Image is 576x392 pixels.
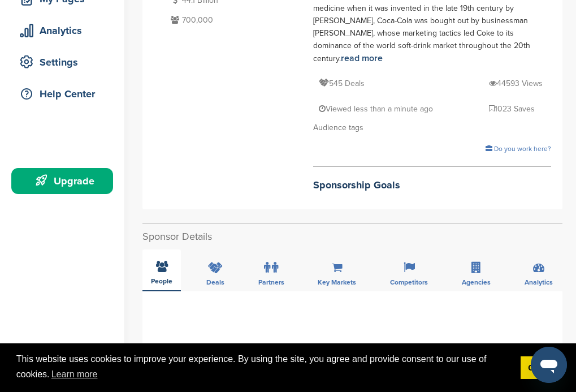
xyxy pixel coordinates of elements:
[489,76,543,91] p: 44593 Views
[17,52,113,72] div: Settings
[258,279,284,286] span: Partners
[206,279,224,286] span: Deals
[17,84,113,104] div: Help Center
[142,229,562,244] h2: Sponsor Details
[17,20,113,41] div: Analytics
[486,145,551,153] a: Do you work here?
[318,279,356,286] span: Key Markets
[313,178,551,193] h2: Sponsorship Goals
[11,81,113,107] a: Help Center
[151,278,172,285] span: People
[16,352,512,383] span: This website uses cookies to improve your experience. By using the site, you agree and provide co...
[521,356,560,379] a: dismiss cookie message
[390,279,428,286] span: Competitors
[50,366,99,383] a: learn more about cookies
[489,102,535,116] p: 1023 Saves
[525,279,553,286] span: Analytics
[319,102,433,116] p: Viewed less than a minute ago
[494,145,551,153] span: Do you work here?
[11,49,113,75] a: Settings
[17,171,113,191] div: Upgrade
[319,76,365,91] p: 545 Deals
[341,53,383,64] a: read more
[11,168,113,194] a: Upgrade
[531,347,567,383] iframe: Button to launch messaging window
[11,18,113,44] a: Analytics
[462,279,491,286] span: Agencies
[313,122,551,134] div: Audience tags
[168,13,302,27] p: 700,000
